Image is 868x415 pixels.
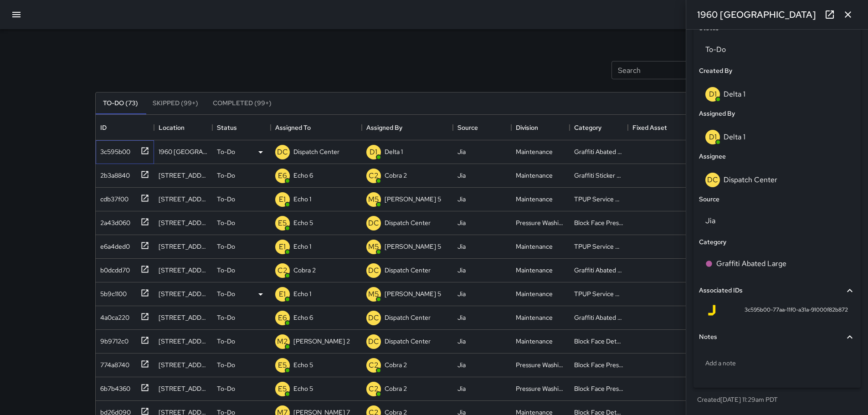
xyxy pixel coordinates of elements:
p: Cobra 2 [385,171,407,180]
div: 3c595b00 [97,143,130,156]
div: Source [457,115,478,140]
div: TPUP Service Requested [574,289,623,298]
div: Category [570,115,628,140]
div: Maintenance [516,337,553,346]
p: E5 [278,360,287,371]
p: Echo 5 [293,384,313,393]
p: Dispatch Center [385,218,431,227]
div: 519 17th Street [159,171,208,180]
div: Assigned To [275,115,311,140]
p: Echo 1 [293,195,311,204]
div: Pressure Washing [516,360,565,369]
p: To-Do [217,242,235,251]
div: 1320 Webster Street [159,313,208,322]
div: Jia [457,195,466,204]
p: M5 [368,289,379,300]
p: C2 [369,360,379,371]
p: DC [368,218,379,229]
div: Category [574,115,601,140]
div: Maintenance [516,266,553,275]
div: Maintenance [516,147,553,156]
div: Assigned To [271,115,362,140]
div: 6b7b4360 [97,380,130,393]
p: Echo 1 [293,242,311,251]
p: Cobra 2 [293,266,316,275]
p: Cobra 2 [385,384,407,393]
div: Maintenance [516,242,553,251]
p: To-Do [217,218,235,227]
p: C2 [277,265,288,276]
p: [PERSON_NAME] 5 [385,195,441,204]
div: Jia [457,171,466,180]
p: D1 [370,147,377,158]
div: 1960 Broadway [159,147,208,156]
p: To-Do [217,337,235,346]
div: 2305 Webster Street [159,242,208,251]
p: To-Do [217,313,235,322]
div: Maintenance [516,313,553,322]
div: 2b3a8840 [97,167,130,180]
div: 2456 Valdez Street [159,195,208,204]
div: TPUP Service Requested [574,195,623,204]
div: Status [212,115,271,140]
p: Dispatch Center [385,266,431,275]
p: E1 [279,289,286,300]
p: Cobra 2 [385,360,407,369]
p: To-Do [217,384,235,393]
div: 1407 Franklin Street [159,266,208,275]
div: Location [159,115,185,140]
p: [PERSON_NAME] 5 [385,289,441,298]
p: To-Do [217,171,235,180]
div: Jia [457,360,466,369]
button: To-Do (73) [96,92,145,114]
p: To-Do [217,195,235,204]
button: Completed (99+) [205,92,279,114]
p: E1 [279,194,286,205]
div: e6a4ded0 [97,238,130,251]
div: TPUP Service Requested [574,242,623,251]
button: Skipped (99+) [145,92,205,114]
p: Echo 6 [293,313,313,322]
div: Graffiti Sticker Abated Small [574,171,623,180]
div: ID [100,115,107,140]
div: 9b9712c0 [97,333,128,346]
div: ID [96,115,154,140]
p: [PERSON_NAME] 5 [385,242,441,251]
div: Status [217,115,237,140]
div: Maintenance [516,171,553,180]
div: Block Face Pressure Washed [574,384,623,393]
p: C2 [369,384,379,395]
div: Jia [457,384,466,393]
p: M5 [368,194,379,205]
p: C2 [369,170,379,181]
p: Dispatch Center [385,313,431,322]
p: DC [368,313,379,323]
p: Dispatch Center [385,337,431,346]
div: Location [154,115,212,140]
p: DC [277,147,288,158]
p: M2 [277,336,288,347]
div: Source [453,115,511,140]
p: DC [368,336,379,347]
p: To-Do [217,289,235,298]
p: E6 [278,170,287,181]
p: Echo 6 [293,171,313,180]
div: Pressure Washing [516,218,565,227]
p: [PERSON_NAME] 2 [293,337,350,346]
div: Jia [457,337,466,346]
p: Dispatch Center [293,147,339,156]
div: 2200 Broadway [159,218,208,227]
div: Assigned By [362,115,453,140]
div: Graffiti Abated Large [574,313,623,322]
div: Fixed Asset [632,115,667,140]
div: 5b9c1100 [97,286,127,298]
div: b0dcdd70 [97,262,130,275]
div: 774a8740 [97,357,129,369]
div: Maintenance [516,289,553,298]
p: E5 [278,218,287,229]
div: Jia [457,266,466,275]
div: 4a0ca220 [97,309,129,322]
div: Maintenance [516,195,553,204]
div: 2315 Valdez Street [159,289,208,298]
div: Jia [457,218,466,227]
